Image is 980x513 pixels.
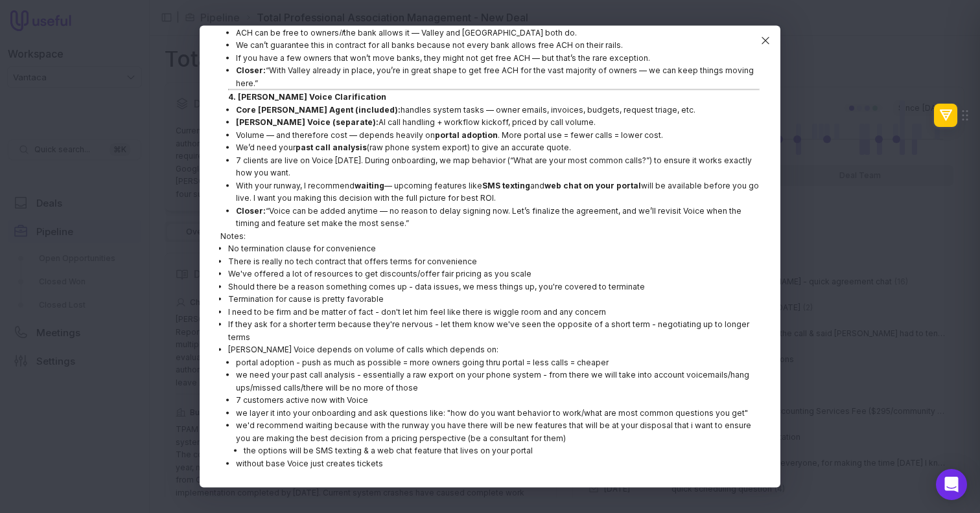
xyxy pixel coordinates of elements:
strong: [PERSON_NAME] Voice (separate): [236,117,379,127]
strong: waiting [355,180,384,190]
p: Termination for cause is pretty favorable [228,293,760,306]
p: We can’t guarantee this in contract for all banks because not every bank allows free ACH on their... [236,39,760,52]
p: No termination clause for convenience [228,242,760,255]
p: If they ask for a shorter term because they're nervous - let them know we've seen the opposite of... [228,318,760,343]
strong: Closer: [236,205,266,215]
p: If you have a few owners that won’t move banks, they might not get free ACH — but that’s the rare... [236,51,760,64]
p: There is really no tech contract that offers terms for convenience [228,255,760,268]
p: ACH can be free to owners the bank allows it — Valley and [GEOGRAPHIC_DATA] both do. [236,26,760,39]
strong: SMS texting [482,180,530,190]
strong: past call analysis [296,142,367,152]
button: Close [756,31,775,51]
p: without base Voice just creates tickets [236,457,760,470]
p: We’d need your (raw phone system export) to give an accurate quote. [236,141,760,154]
em: if [339,27,344,37]
p: [PERSON_NAME] Voice depends on volume of calls which depends on: [228,343,760,356]
p: 7 customers active now with Voice [236,394,760,407]
p: we layer it into your onboarding and ask questions like: "how do you want behavior to work/what a... [236,406,760,419]
p: Should there be a reason something comes up - data issues, we mess things up, you're covered to t... [228,280,760,293]
p: handles system tasks — owner emails, invoices, budgets, request triage, etc. [236,103,760,116]
p: the options will be SMS texting & a web chat feature that lives on your portal [244,444,760,457]
strong: Closer: [236,65,266,75]
p: Volume — and therefore cost — depends heavily on . More portal use = fewer calls = lower cost. [236,128,760,141]
p: “With Valley already in place, you’re in great shape to get free ACH for the vast majority of own... [236,64,760,89]
p: AI call handling + workflow kickoff, priced by call volume. [236,116,760,129]
p: we need your past call analysis - essentially a raw export on your phone system - from there we w... [236,369,760,394]
strong: web chat on your portal [544,180,641,190]
p: Notes: [220,229,760,242]
p: I need to be firm and be matter of fact - don't let him feel like there is wiggle room and any co... [228,305,760,318]
strong: Core [PERSON_NAME] Agent (included): [236,104,401,114]
p: With your runway, I recommend — upcoming features like and will be available before you go live. ... [236,179,760,204]
p: We've offered a lot of resources to get discounts/offer fair pricing as you scale [228,268,760,280]
strong: 4. [PERSON_NAME] Voice Clarification [228,92,386,102]
p: we'd recommend waiting because with the runway you have there will be new features that will be a... [236,419,760,444]
strong: portal adoption [435,130,498,139]
p: “Voice can be added anytime — no reason to delay signing now. Let’s finalize the agreement, and w... [236,204,760,229]
p: 7 clients are live on Voice [DATE]. During onboarding, we map behavior (“What are your most commo... [236,154,760,179]
p: portal adoption - push as much as possible = more owners going thru portal = less calls = cheaper [236,356,760,369]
